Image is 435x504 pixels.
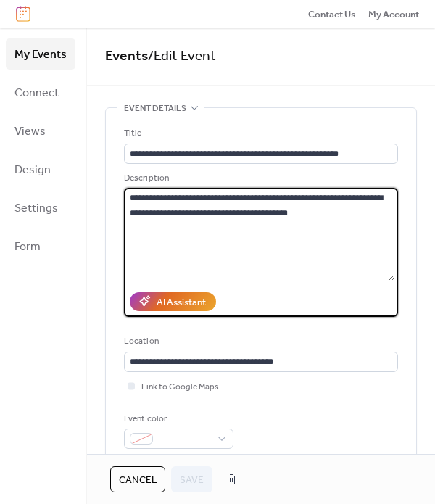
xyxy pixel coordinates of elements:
[124,412,231,426] div: Event color
[6,77,75,108] a: Connect
[6,192,75,223] a: Settings
[6,115,75,146] a: Views
[14,82,59,104] span: Connect
[14,44,67,66] span: My Events
[141,380,219,394] span: Link to Google Maps
[14,236,41,258] span: Form
[157,295,206,310] div: AI Assistant
[124,102,186,116] span: Event details
[308,7,356,22] span: Contact Us
[6,38,75,70] a: My Events
[124,126,395,141] div: Title
[124,171,395,186] div: Description
[130,292,216,311] button: AI Assistant
[105,43,148,70] a: Events
[6,154,75,185] a: Design
[14,197,58,220] span: Settings
[16,6,30,22] img: logo
[14,159,51,181] span: Design
[124,334,395,349] div: Location
[368,7,419,22] span: My Account
[110,466,165,492] button: Cancel
[6,231,75,262] a: Form
[14,120,46,143] span: Views
[148,43,216,70] span: / Edit Event
[308,7,356,21] a: Contact Us
[368,7,419,21] a: My Account
[119,473,157,487] span: Cancel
